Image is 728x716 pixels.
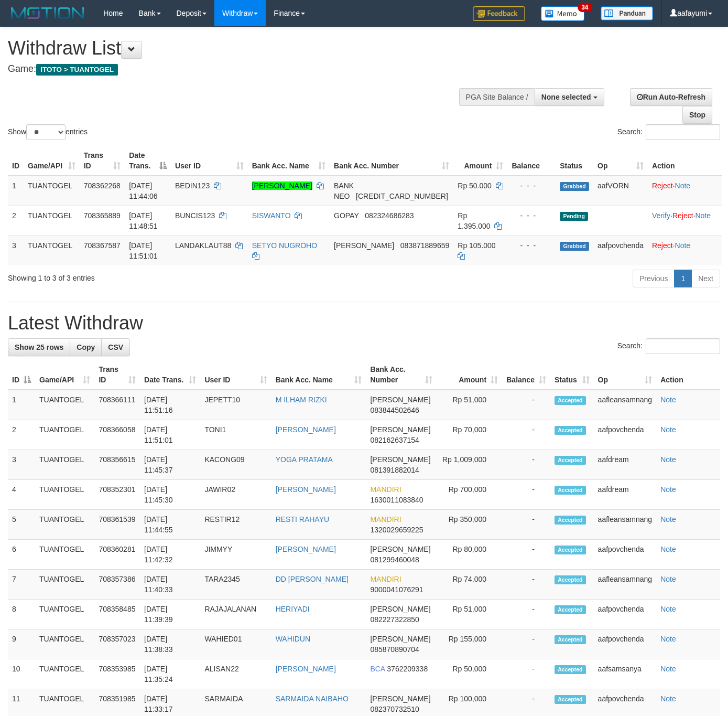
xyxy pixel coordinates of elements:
[94,390,140,420] td: 708366111
[648,176,722,206] td: ·
[15,343,63,351] span: Show 25 rows
[175,211,215,220] span: BUNCIS123
[437,600,503,629] td: Rp 51,000
[276,665,336,673] a: [PERSON_NAME]
[437,570,503,600] td: Rp 74,000
[140,510,200,540] td: [DATE] 11:44:55
[125,146,171,176] th: Date Trans.: activate to sort column descending
[594,450,657,480] td: aafdream
[366,360,436,390] th: Bank Acc. Number: activate to sort column ascending
[94,629,140,659] td: 708357023
[252,181,312,190] a: [PERSON_NAME]
[594,420,657,450] td: aafpovchenda
[84,211,121,220] span: 708365889
[200,659,271,689] td: ALISAN22
[8,338,70,356] a: Show 25 rows
[630,88,712,106] a: Run Auto-Refresh
[502,659,550,689] td: -
[94,659,140,689] td: 708353985
[594,659,657,689] td: aafsamsanya
[437,360,503,390] th: Amount: activate to sort column ascending
[370,396,430,404] span: [PERSON_NAME]
[200,390,271,420] td: JEPETT10
[674,270,692,287] a: 1
[200,360,271,390] th: User ID: activate to sort column ascending
[94,570,140,600] td: 708357386
[370,605,430,613] span: [PERSON_NAME]
[8,176,24,206] td: 1
[652,241,673,250] a: Reject
[660,485,676,494] a: Note
[140,570,200,600] td: [DATE] 11:40:33
[646,124,720,140] input: Search:
[140,659,200,689] td: [DATE] 11:35:24
[437,510,503,540] td: Rp 350,000
[555,665,586,674] span: Accepted
[8,420,35,450] td: 2
[80,146,125,176] th: Trans ID: activate to sort column ascending
[334,211,358,220] span: GOPAY
[8,480,35,510] td: 4
[276,694,349,703] a: SARMAIDA NAIBAHO
[35,600,94,629] td: TUANTOGEL
[35,510,94,540] td: TUANTOGEL
[370,585,423,594] span: Copy 9000041076291 to clipboard
[24,236,80,265] td: TUANTOGEL
[555,635,586,644] span: Accepted
[35,480,94,510] td: TUANTOGEL
[248,146,330,176] th: Bank Acc. Name: activate to sort column ascending
[660,665,676,673] a: Note
[660,635,676,643] a: Note
[458,241,495,250] span: Rp 105.000
[108,343,123,351] span: CSV
[541,6,585,21] img: Button%20Memo.svg
[200,450,271,480] td: KACONG09
[370,466,419,474] span: Copy 081391882014 to clipboard
[140,600,200,629] td: [DATE] 11:39:39
[507,146,556,176] th: Balance
[370,485,401,494] span: MANDIRI
[453,146,507,176] th: Amount: activate to sort column ascending
[437,540,503,570] td: Rp 80,000
[594,570,657,600] td: aafleansamnang
[535,88,604,106] button: None selected
[129,211,158,230] span: [DATE] 11:48:51
[648,206,722,236] td: · ·
[555,546,586,554] span: Accepted
[617,338,720,354] label: Search:
[594,360,657,390] th: Op: activate to sort column ascending
[94,360,140,390] th: Trans ID: activate to sort column ascending
[24,206,80,236] td: TUANTOGEL
[502,570,550,600] td: -
[672,211,693,220] a: Reject
[502,540,550,570] td: -
[594,390,657,420] td: aafleansamnang
[660,545,676,553] a: Note
[370,635,430,643] span: [PERSON_NAME]
[370,496,423,504] span: Copy 1630011083840 to clipboard
[334,241,394,250] span: [PERSON_NAME]
[8,629,35,659] td: 9
[276,485,336,494] a: [PERSON_NAME]
[8,600,35,629] td: 8
[8,64,475,74] h4: Game:
[370,615,419,624] span: Copy 082227322850 to clipboard
[437,659,503,689] td: Rp 50,000
[94,540,140,570] td: 708360281
[387,665,428,673] span: Copy 3762209338 to clipboard
[370,645,419,654] span: Copy 085870890704 to clipboard
[35,420,94,450] td: TUANTOGEL
[458,211,490,230] span: Rp 1.395.000
[555,396,586,405] span: Accepted
[473,6,525,21] img: Feedback.jpg
[140,450,200,480] td: [DATE] 11:45:37
[370,694,430,703] span: [PERSON_NAME]
[8,659,35,689] td: 10
[437,420,503,450] td: Rp 70,000
[94,450,140,480] td: 708356615
[459,88,535,106] div: PGA Site Balance /
[502,390,550,420] td: -
[502,510,550,540] td: -
[691,270,720,287] a: Next
[200,600,271,629] td: RAJAJALANAN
